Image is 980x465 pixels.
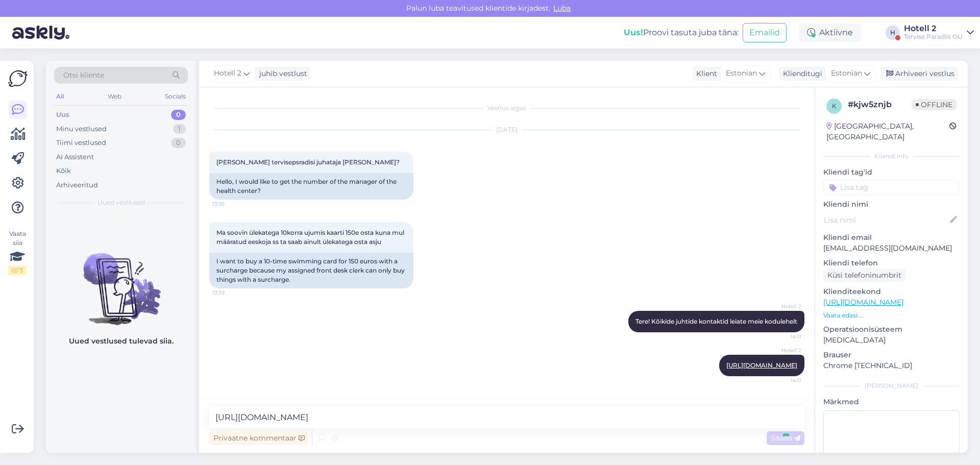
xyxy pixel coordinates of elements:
p: Klienditeekond [823,286,960,297]
div: # kjw5znjb [848,99,912,111]
div: juhib vestlust [255,68,307,79]
div: Kliendi info [823,152,960,161]
b: Uus! [624,28,643,37]
div: AI Assistent [56,152,94,162]
img: No chats [46,235,196,327]
div: All [54,90,66,103]
span: Offline [912,99,957,110]
p: Kliendi nimi [823,199,960,210]
p: [MEDICAL_DATA] [823,335,960,346]
div: Klienditugi [779,68,822,79]
input: Lisa tag [823,180,960,195]
div: 1 [173,124,186,134]
span: 13:36 [212,200,251,208]
div: [DATE] [209,125,804,134]
div: Hotell 2 [904,25,963,33]
span: Tere! Kõikide juhtide kontaktid leiate meie kodulehelt [635,317,797,325]
span: Otsi kliente [63,70,104,81]
div: Vestlus algas [209,104,804,113]
p: Kliendi email [823,232,960,243]
div: Aktiivne [799,23,861,42]
button: Emailid [743,23,787,42]
div: Klient [692,68,717,79]
div: Socials [163,90,188,103]
div: 0 [171,138,186,148]
div: Tiimi vestlused [56,138,106,148]
img: Askly Logo [8,69,28,88]
p: Operatsioonisüsteem [823,324,960,335]
a: [URL][DOMAIN_NAME] [726,361,797,369]
div: Web [106,90,124,103]
p: Kliendi tag'id [823,167,960,178]
div: H [886,26,900,40]
div: I want to buy a 10-time swimming card for 150 euros with a surcharge because my assigned front de... [209,253,413,288]
p: Kliendi telefon [823,258,960,268]
span: Hotell 2 [763,303,801,310]
span: Estonian [831,68,862,79]
span: Estonian [726,68,757,79]
span: Hotell 2 [214,68,241,79]
span: Luba [550,4,574,13]
div: Hello, I would like to get the number of the manager of the health center? [209,173,413,200]
span: 14:11 [763,333,801,340]
p: Uued vestlused tulevad siia. [69,336,174,347]
p: Märkmed [823,397,960,407]
p: Brauser [823,350,960,360]
div: Vaata siia [8,229,27,275]
div: 0 / 3 [8,266,27,275]
div: 0 [171,110,186,120]
div: Küsi telefoninumbrit [823,268,905,282]
p: [EMAIL_ADDRESS][DOMAIN_NAME] [823,243,960,254]
span: Ma soovin ülekatega 10korra ujumis kaarti 150e osta kuna mul määratud eeskoja ss ta saab ainult ü... [216,229,406,246]
div: [GEOGRAPHIC_DATA], [GEOGRAPHIC_DATA] [826,121,949,142]
p: Chrome [TECHNICAL_ID] [823,360,960,371]
div: Uus [56,110,69,120]
span: k [832,102,837,110]
a: Hotell 2Tervise Paradiis OÜ [904,25,974,41]
div: Arhiveeritud [56,180,98,190]
a: [URL][DOMAIN_NAME] [823,298,903,307]
span: Hotell 2 [763,347,801,354]
span: [PERSON_NAME] tervisepsradisi juhataja [PERSON_NAME]? [216,158,400,166]
input: Lisa nimi [824,214,948,226]
div: Kõik [56,166,71,176]
span: 14:11 [763,377,801,384]
span: 13:39 [212,289,251,297]
span: Uued vestlused [97,198,145,207]
div: [PERSON_NAME] [823,381,960,390]
div: Tervise Paradiis OÜ [904,33,963,41]
div: Proovi tasuta juba täna: [624,27,739,39]
div: Arhiveeri vestlus [880,67,959,81]
p: Vaata edasi ... [823,311,960,320]
div: Minu vestlused [56,124,107,134]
